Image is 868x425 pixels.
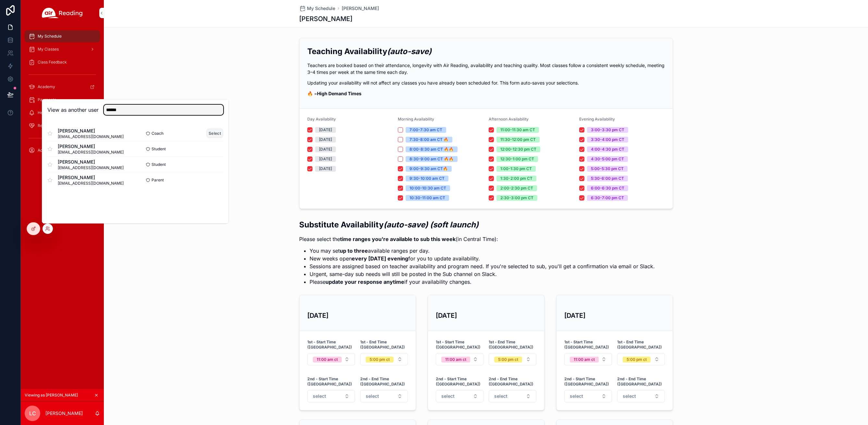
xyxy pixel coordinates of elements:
[360,390,408,402] button: Select Button
[436,339,483,350] strong: 1st - Start Time ([GEOGRAPHIC_DATA])
[25,107,100,119] a: Help Center
[206,129,223,138] button: Select
[58,128,124,134] span: [PERSON_NAME]
[489,390,536,402] button: Select Button
[317,91,361,96] strong: High Demand Times
[564,390,612,402] button: Select Button
[410,166,448,172] div: 9:00-9:30 am CT🔥
[38,34,62,39] span: My Schedule
[307,46,665,57] h2: Teaching Availability
[617,390,665,402] button: Select Button
[617,339,665,350] strong: 1st - End Time ([GEOGRAPHIC_DATA])
[591,176,624,181] div: 5:30-6:00 pm CT
[591,127,624,133] div: 3:00-3:30 pm CT
[352,255,408,262] strong: every [DATE] evening
[25,393,78,398] span: Viewing as [PERSON_NAME]
[489,339,536,350] strong: 1st - End Time ([GEOGRAPHIC_DATA])
[489,117,529,121] span: Afternoon Availability
[307,390,355,402] button: Select Button
[152,131,164,136] span: Coach
[310,278,655,286] li: Please if your availability changes.
[58,134,124,139] span: [EMAIL_ADDRESS][DOMAIN_NAME]
[489,376,536,387] strong: 2nd - End Time ([GEOGRAPHIC_DATA])
[591,146,624,152] div: 4:00-4:30 pm CT
[410,127,442,133] div: 7:00-7:30 am CT
[307,339,355,350] strong: 1st - Start Time ([GEOGRAPHIC_DATA])
[564,339,612,350] strong: 1st - Start Time ([GEOGRAPHIC_DATA])
[340,247,368,254] strong: up to three
[366,393,379,399] span: select
[25,30,100,42] a: My Schedule
[489,353,536,365] button: Select Button
[410,137,448,143] div: 7:30-8:00 am CT 🔥
[38,110,60,115] span: Help Center
[579,117,615,121] span: Evening Availability
[319,137,332,143] div: [DATE]
[21,26,104,165] div: scrollable content
[564,353,612,365] button: Select Button
[319,166,332,172] div: [DATE]
[591,137,624,143] div: 3:30-4:00 pm CT
[307,5,335,12] span: My Schedule
[25,56,100,68] a: Class Feedback
[319,156,332,162] div: [DATE]
[623,393,636,399] span: select
[445,357,466,362] div: 11:00 am ct
[25,43,100,55] a: My Classes
[441,393,455,399] span: select
[38,97,56,102] span: Payments
[570,393,583,399] span: select
[617,353,665,365] button: Select Button
[25,144,100,156] a: Account
[25,94,100,106] a: Payments
[436,311,536,320] h3: [DATE]
[42,8,83,18] img: App logo
[152,146,166,152] span: Student
[307,311,408,320] h3: [DATE]
[500,195,533,201] div: 2:30-3:00 pm CT
[38,47,59,52] span: My Classes
[564,376,612,387] strong: 2nd - Start Time ([GEOGRAPHIC_DATA])
[500,137,536,143] div: 11:30-12:00 pm CT
[38,148,53,153] span: Account
[38,84,55,89] span: Academy
[58,181,124,186] span: [EMAIL_ADDRESS][DOMAIN_NAME]
[591,166,624,172] div: 5:00-5:30 pm CT
[574,357,595,362] div: 11:00 am ct
[299,219,655,230] h2: Substitute Availability
[25,81,100,93] a: Academy
[340,236,456,242] strong: time ranges you're available to sub this week
[500,146,536,152] div: 12:00-12:30 pm CT
[360,353,408,365] button: Select Button
[29,409,36,417] span: LC
[299,235,655,243] p: Please select the (in Central Time):
[500,127,535,133] div: 11:00-11:30 am CT
[319,127,332,133] div: [DATE]
[25,120,100,132] a: Request Substitutes
[38,123,74,128] span: Request Substitutes
[152,178,164,183] span: Parent
[317,357,338,362] div: 11:00 am ct
[410,185,446,191] div: 10:00-10:30 am CT
[307,117,336,121] span: Day Availability
[310,255,655,262] li: New weeks open for you to update availability.
[310,270,655,278] li: Urgent, same-day sub needs will still be posted in the Sub channel on Slack.
[410,195,445,201] div: 10:30-11:00 am CT
[500,156,534,162] div: 12:30-1:00 pm CT
[591,156,624,162] div: 4:30-5:00 pm CT
[299,14,352,23] h1: [PERSON_NAME]
[387,47,432,56] em: (auto-save)
[307,62,665,75] p: Teachers are booked based on their attendance, longevity with Air Reading, availability and teach...
[313,393,326,399] span: select
[398,117,434,121] span: Morning Availability
[58,143,124,150] span: [PERSON_NAME]
[500,166,532,172] div: 1:00-1:30 pm CT
[319,146,332,152] div: [DATE]
[500,176,532,181] div: 1:30-2:00 pm CT
[342,5,379,12] a: [PERSON_NAME]
[58,159,124,165] span: [PERSON_NAME]
[494,393,507,399] span: select
[370,357,390,362] div: 5:00 pm ct
[360,376,408,387] strong: 2nd - End Time ([GEOGRAPHIC_DATA])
